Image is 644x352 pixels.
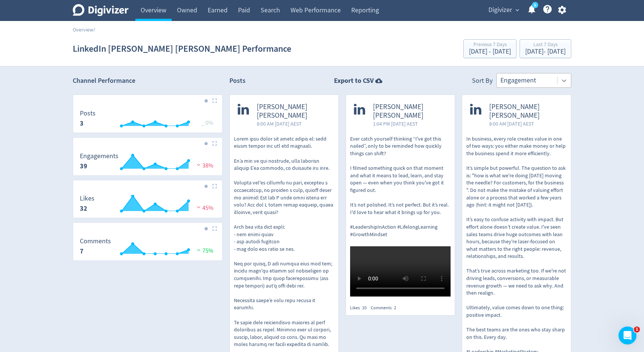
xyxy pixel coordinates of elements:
div: Comments [371,305,400,311]
a: [PERSON_NAME] [PERSON_NAME]1:04 PM [DATE] AESTEver catch yourself thinking “I've got this nailed”... [346,95,455,299]
button: Digivizer [486,4,521,16]
div: [DATE] - [DATE] [469,48,511,55]
span: / [93,26,95,33]
svg: Posts 3 [76,110,219,130]
strong: 3 [80,119,84,128]
div: Sort By [472,76,493,88]
span: _ 0% [201,119,213,127]
span: 1:04 PM [DATE] AEST [373,120,447,127]
dt: Posts [80,109,96,118]
div: [DATE] - [DATE] [525,48,566,55]
span: [PERSON_NAME] [PERSON_NAME] [489,103,563,120]
span: Digivizer [488,4,512,16]
svg: Comments 7 [76,238,219,258]
svg: Likes 32 [76,195,219,215]
div: Previous 7 Days [469,42,511,48]
span: 8:00 AM [DATE] AEST [257,120,331,127]
img: Placeholder [212,226,217,231]
span: [PERSON_NAME] [PERSON_NAME] [257,103,331,120]
img: Placeholder [212,141,217,146]
div: Last 7 Days [525,42,566,48]
span: 1 [634,327,640,333]
span: 38% [195,162,213,169]
dt: Engagements [80,152,118,160]
svg: Engagements 39 [76,153,219,172]
span: 8:00 AM [DATE] AEST [489,120,563,127]
img: positive-performance.svg [195,247,202,253]
span: 10 [362,305,367,311]
strong: 39 [80,162,87,171]
img: Placeholder [212,184,217,189]
span: expand_more [514,7,521,13]
p: Ever catch yourself thinking “I've got this nailed”, only to be reminded how quickly things can s... [350,135,451,238]
img: negative-performance.svg [195,162,202,168]
iframe: Intercom live chat [619,327,637,345]
strong: 32 [80,204,87,213]
h2: Channel Performance [73,76,223,85]
button: Previous 7 Days[DATE] - [DATE] [463,39,517,58]
h2: Posts [229,76,246,88]
button: Last 7 Days[DATE]- [DATE] [520,39,571,58]
span: [PERSON_NAME] [PERSON_NAME] [373,103,447,120]
span: 45% [195,204,213,212]
img: Placeholder [212,98,217,103]
dt: Comments [80,237,111,246]
span: 2 [394,305,396,311]
dt: Likes [80,194,94,203]
img: negative-performance.svg [195,204,202,210]
h1: LinkedIn [PERSON_NAME] [PERSON_NAME] Performance [73,37,291,61]
strong: Export to CSV [334,76,374,85]
span: 75% [195,247,213,255]
a: Overview [73,26,93,33]
a: 5 [532,2,538,8]
div: Likes [350,305,371,311]
strong: 7 [80,247,84,256]
text: 5 [534,3,536,8]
